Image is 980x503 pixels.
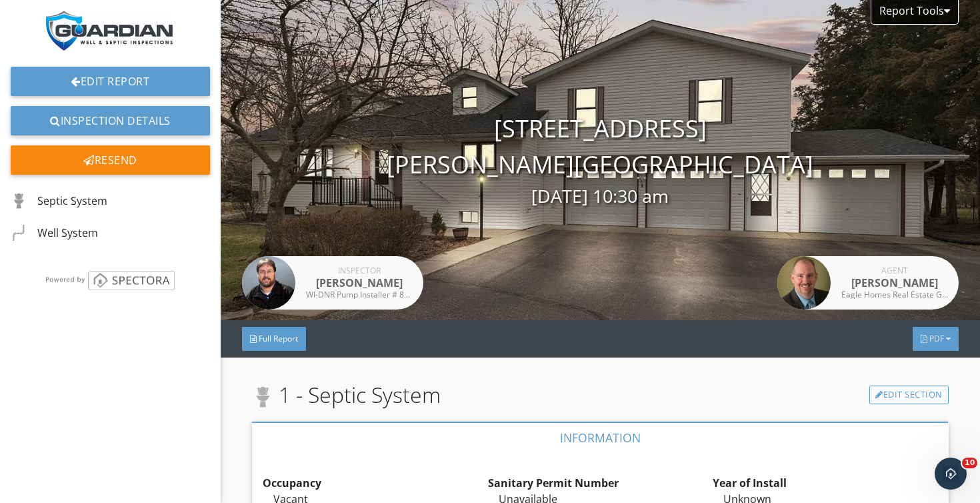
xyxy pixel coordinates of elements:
[11,193,107,209] div: Septic System
[962,458,977,468] span: 10
[259,333,298,344] span: Full Report
[306,267,413,275] div: Inspector
[306,291,413,299] div: WI-DNR Pump Installer # 8680, POWTS Inspector # 1222664
[929,333,944,344] span: PDF
[46,11,174,51] img: Guardian_Logo8-100.jpg
[841,275,948,291] div: [PERSON_NAME]
[841,291,948,299] div: Eagle Homes Real Estate Group
[713,476,787,490] strong: Year of Install
[11,225,98,241] div: Well System
[11,67,210,96] a: Edit Report
[869,386,949,404] a: Edit Section
[306,275,413,291] div: [PERSON_NAME]
[263,476,321,490] strong: Occupancy
[242,256,423,310] a: Inspector [PERSON_NAME] WI-DNR Pump Installer # 8680, POWTS Inspector # 1222664
[777,256,831,310] img: Vince_Devall.jpg
[252,379,441,411] span: 1 - Septic System
[11,145,210,175] div: Resend
[43,270,177,291] img: powered_by_spectora_2.png
[242,256,295,310] img: chad_headshot_no_logo_002.jpg
[221,111,980,210] div: [STREET_ADDRESS] [PERSON_NAME][GEOGRAPHIC_DATA]
[11,106,210,135] a: Inspection Details
[221,183,980,210] div: [DATE] 10:30 am
[935,458,967,490] iframe: Intercom live chat
[841,267,948,275] div: Agent
[488,476,619,490] strong: Sanitary Permit Number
